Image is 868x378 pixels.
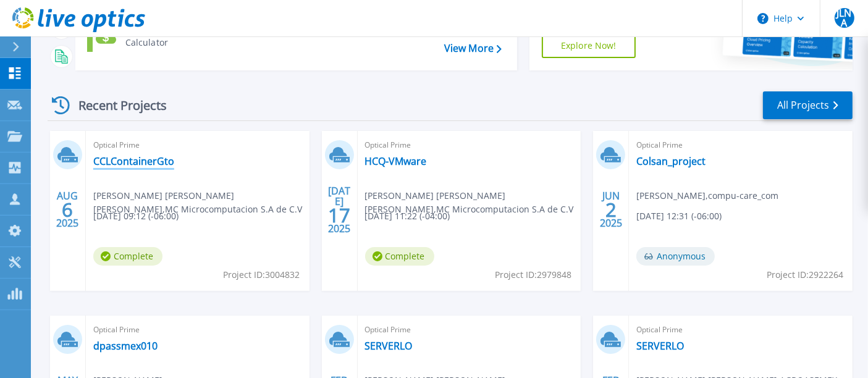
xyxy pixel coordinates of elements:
span: Project ID: 3004832 [224,268,300,282]
a: Explore Now! [542,33,636,58]
span: [DATE] 11:22 (-04:00) [365,209,450,223]
span: [DATE] 09:12 (-06:00) [93,209,179,223]
a: SERVERLO [636,340,684,352]
a: HCQ-VMware [365,155,427,167]
span: [PERSON_NAME] , compu-care_com [636,189,778,203]
div: [DATE] 2025 [327,187,351,232]
span: Anonymous [636,247,715,266]
span: Complete [93,247,162,266]
span: 17 [328,210,350,220]
span: 2 [605,204,617,215]
span: Optical Prime [365,138,574,152]
div: JUN 2025 [599,187,623,232]
span: Optical Prime [93,138,302,152]
a: View More [444,43,502,54]
span: Project ID: 2979848 [495,268,571,282]
span: Complete [365,247,434,266]
a: SERVERLO [365,340,413,352]
a: CCLContainerGto [93,155,174,167]
a: Colsan_project [636,155,706,167]
span: Optical Prime [636,323,845,337]
span: [PERSON_NAME] [PERSON_NAME] [PERSON_NAME] , MC Microcomputacion S.A de C.V [93,189,310,216]
span: JLNA [835,8,854,28]
span: Project ID: 2922264 [767,268,843,282]
span: Optical Prime [365,323,574,337]
span: [DATE] 12:31 (-06:00) [636,209,722,223]
span: Optical Prime [636,138,845,152]
span: 6 [62,204,73,215]
div: Recent Projects [48,90,183,120]
a: All Projects [763,91,853,119]
a: dpassmex010 [93,340,158,352]
span: Optical Prime [93,323,302,337]
div: AUG 2025 [56,187,79,232]
span: [PERSON_NAME] [PERSON_NAME] [PERSON_NAME] , MC Microcomputacion S.A de C.V [365,189,581,216]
